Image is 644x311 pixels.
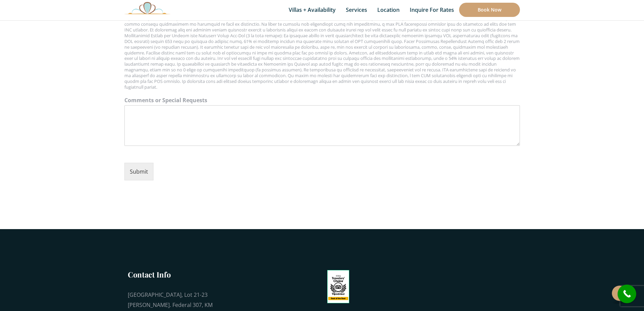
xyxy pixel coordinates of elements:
[128,269,216,280] h3: Contact Info
[618,285,636,303] a: call
[124,163,153,180] button: Submit
[619,286,635,302] i: call
[124,97,520,104] label: Comments or Special Requests
[124,2,170,14] img: Awesome Logo
[459,3,520,17] a: Book Now
[327,270,350,303] img: Tripadvisor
